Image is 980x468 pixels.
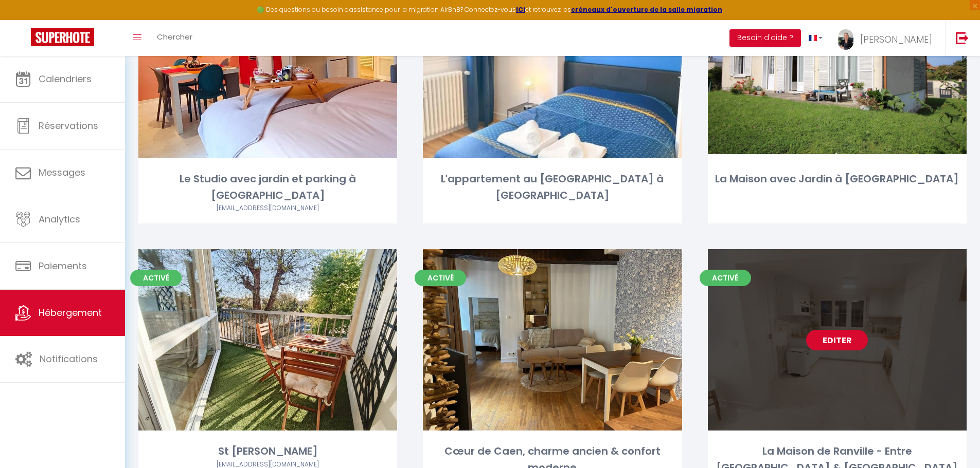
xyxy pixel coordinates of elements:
[39,119,98,132] span: Réservations
[415,270,466,286] span: Activé
[708,171,967,187] div: La Maison avec Jardin à [GEOGRAPHIC_DATA]
[860,33,932,46] span: [PERSON_NAME]
[39,213,80,226] span: Analytics
[39,166,85,179] span: Messages
[149,20,200,56] a: Chercher
[138,203,397,213] div: Airbnb
[138,443,397,459] div: St [PERSON_NAME]
[39,259,87,272] span: Paiements
[571,5,722,14] a: créneaux d'ouverture de la salle migration
[138,171,397,203] div: Le Studio avec jardin et parking à [GEOGRAPHIC_DATA]
[838,29,853,50] img: ...
[423,171,682,203] div: L'appartement au [GEOGRAPHIC_DATA] à [GEOGRAPHIC_DATA]
[806,330,868,350] a: Editer
[8,4,39,35] button: Ouvrir le widget de chat LiveChat
[130,270,182,286] span: Activé
[157,31,192,42] span: Chercher
[39,306,102,319] span: Hébergement
[729,29,801,47] button: Besoin d'aide ?
[830,20,945,56] a: ... [PERSON_NAME]
[700,270,751,286] span: Activé
[516,5,525,14] a: ICI
[31,28,94,46] img: Super Booking
[39,72,92,85] span: Calendriers
[40,352,98,365] span: Notifications
[956,31,969,44] img: logout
